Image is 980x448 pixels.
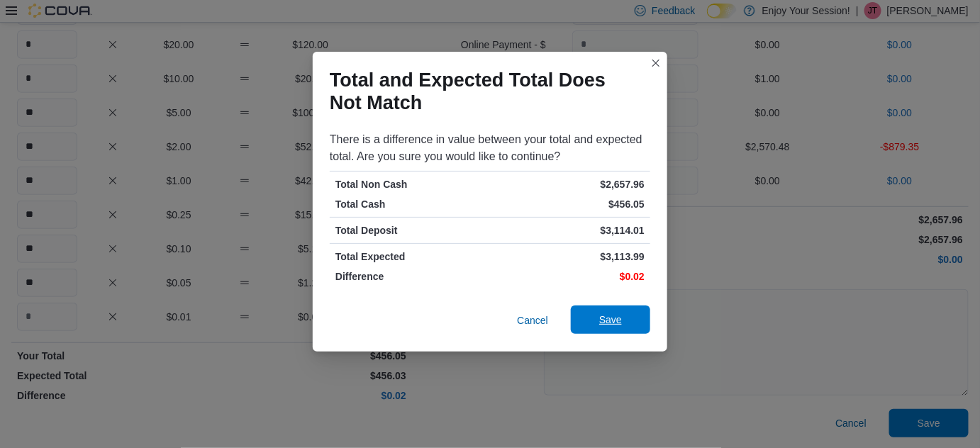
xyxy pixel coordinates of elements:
div: There is a difference in value between your total and expected total. Are you sure you would like... [330,131,650,165]
p: $456.05 [493,197,645,211]
p: Total Non Cash [335,177,487,191]
button: Save [571,306,650,334]
p: $3,114.01 [493,223,645,237]
p: Total Cash [335,197,487,211]
p: Difference [335,269,487,284]
p: $3,113.99 [493,250,645,264]
h1: Total and Expected Total Does Not Match [330,69,639,114]
p: $0.02 [493,269,645,284]
button: Cancel [511,306,554,335]
button: Closes this modal window [647,55,664,72]
span: Cancel [517,313,548,327]
p: $2,657.96 [493,177,645,191]
p: Total Deposit [335,223,487,237]
p: Total Expected [335,250,487,264]
span: Save [599,313,622,327]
